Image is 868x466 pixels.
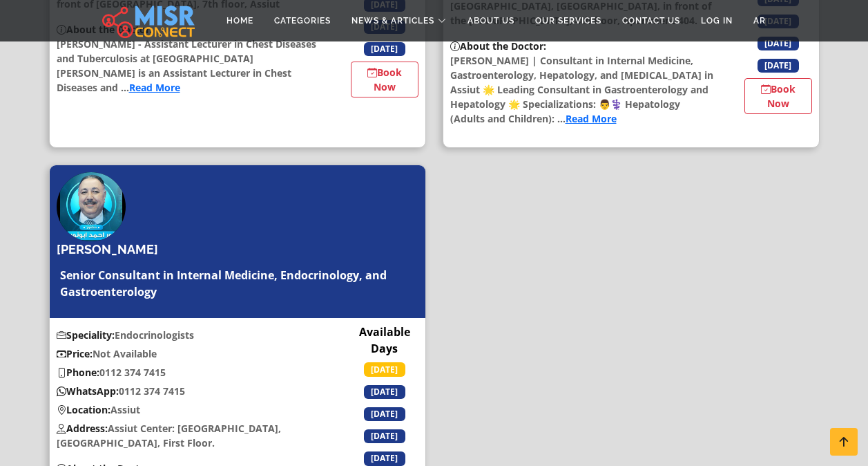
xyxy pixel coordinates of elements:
a: AR [743,8,776,34]
a: Read More [566,112,617,125]
a: Categories [264,8,341,34]
p: Endocrinologists [50,328,327,342]
b: About the Doctor: [450,39,546,53]
p: [PERSON_NAME] | Consultant in Internal Medicine, Gastroenterology, Hepatology, and [MEDICAL_DATA]... [443,39,721,126]
img: Dr. Noor Ahmed Abu Nuweir [57,172,126,241]
span: [DATE] [364,362,405,376]
p: Assiut [50,402,327,417]
b: Phone: [57,366,99,379]
span: [DATE] [364,407,405,421]
span: [DATE] [364,429,405,443]
span: [DATE] [364,451,405,465]
b: Price: [57,347,93,360]
a: Contact Us [612,8,691,34]
p: [PERSON_NAME] - Assistant Lecturer in Chest Diseases and Tuberculosis at [GEOGRAPHIC_DATA] [PERSO... [50,22,327,95]
p: Not Available [50,346,327,361]
span: [DATE] [364,385,405,399]
b: Speciality: [57,328,115,342]
a: News & Articles [341,8,457,34]
a: Read More [129,81,180,94]
b: WhatsApp: [57,384,119,398]
a: Our Services [525,8,612,34]
a: [PERSON_NAME] [57,242,162,257]
img: main.misr_connect [102,3,195,38]
span: [DATE] [364,42,405,56]
a: Senior Consultant in Internal Medicine, Endocrinology, and Gastroenterology [57,267,418,300]
a: Book Now [351,62,418,97]
a: Book Now [744,78,812,114]
p: Assiut Center: [GEOGRAPHIC_DATA], [GEOGRAPHIC_DATA], First Floor. [50,421,327,450]
p: 0112 374 7415 [50,384,327,398]
p: 0112 374 7415 [50,365,327,380]
a: About Us [457,8,525,34]
b: Address: [57,422,108,435]
a: Log in [691,8,743,34]
span: [DATE] [758,59,799,73]
b: Location: [57,403,110,416]
a: Home [216,8,264,34]
h4: [PERSON_NAME] [57,242,158,257]
span: [DATE] [758,37,799,50]
span: News & Articles [351,15,434,27]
